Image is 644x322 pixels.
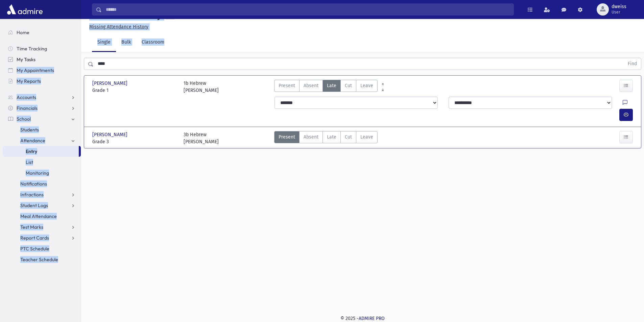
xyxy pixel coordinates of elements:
[17,56,35,63] span: My Tasks
[612,9,626,15] span: User
[184,131,219,145] div: 3b Hebrew [PERSON_NAME]
[17,105,38,111] span: Financials
[20,235,49,241] span: Report Cards
[92,138,177,145] span: Grade 3
[3,168,81,178] a: Monitoring
[304,82,318,89] span: Absent
[20,256,58,263] span: Teacher Schedule
[3,92,81,103] a: Accounts
[3,27,81,38] a: Home
[20,192,44,198] span: Infractions
[17,116,31,122] span: School
[20,202,48,208] span: Student Logs
[327,133,336,141] span: Late
[92,131,129,138] span: [PERSON_NAME]
[345,133,352,141] span: Cut
[3,76,81,86] a: My Reports
[89,24,148,30] u: Missing Attendance History
[360,133,373,141] span: Leave
[26,148,37,154] span: Entry
[624,58,641,70] button: Find
[3,189,81,200] a: Infractions
[26,170,49,176] span: Monitoring
[3,157,81,168] a: List
[3,146,79,157] a: Entry
[17,78,41,84] span: My Reports
[20,213,57,219] span: Meal Attendance
[92,315,633,322] div: © 2025 -
[3,43,81,54] a: Time Tracking
[345,82,352,89] span: Cut
[20,127,39,133] span: Students
[20,246,49,252] span: PTC Schedule
[3,254,81,265] a: Teacher Schedule
[360,82,373,89] span: Leave
[3,135,81,146] a: Attendance
[327,82,336,89] span: Late
[3,103,81,114] a: Financials
[20,224,43,230] span: Test Marks
[3,124,81,135] a: Students
[3,65,81,76] a: My Appointments
[279,133,295,141] span: Present
[136,33,170,52] a: Classroom
[274,80,378,94] div: AttTypes
[3,200,81,211] a: Student Logs
[3,114,81,124] a: School
[17,94,36,100] span: Accounts
[3,178,81,189] a: Notifications
[20,181,47,187] span: Notifications
[3,232,81,243] a: Report Cards
[3,243,81,254] a: PTC Schedule
[116,33,136,52] a: Bulk
[26,159,33,165] span: List
[92,80,129,87] span: [PERSON_NAME]
[87,24,148,30] a: Missing Attendance History
[17,29,29,35] span: Home
[3,222,81,232] a: Test Marks
[5,3,44,16] img: AdmirePro
[304,133,318,141] span: Absent
[20,138,45,144] span: Attendance
[612,4,626,9] span: dweiss
[92,33,116,52] a: Single
[184,80,219,94] div: 1b Hebrew [PERSON_NAME]
[92,87,177,94] span: Grade 1
[17,67,54,73] span: My Appointments
[3,54,81,65] a: My Tasks
[102,3,514,16] input: Search
[17,46,47,52] span: Time Tracking
[3,211,81,222] a: Meal Attendance
[274,131,378,145] div: AttTypes
[279,82,295,89] span: Present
